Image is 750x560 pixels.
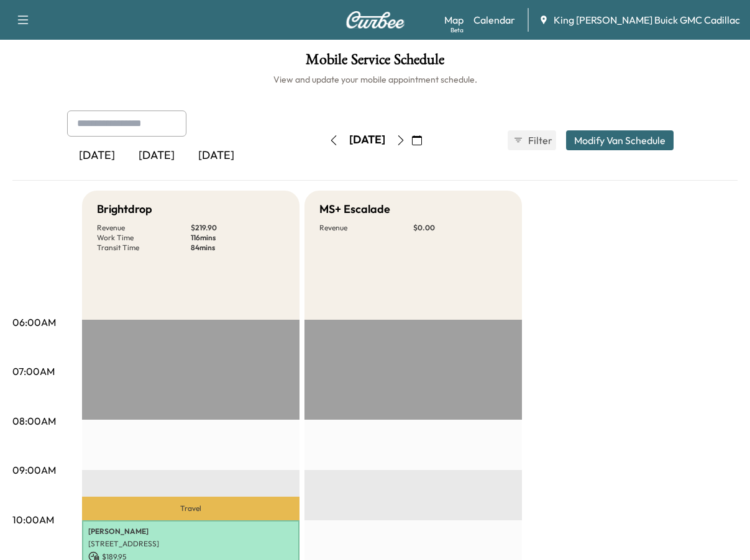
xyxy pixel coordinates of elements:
span: Filter [528,133,551,148]
button: Filter [508,130,556,150]
p: Revenue [319,223,413,233]
button: Modify Van Schedule [566,130,674,150]
div: [DATE] [127,142,186,170]
p: 08:00AM [12,413,56,428]
div: [DATE] [67,142,127,170]
p: Revenue [97,223,191,233]
p: Travel [82,497,300,520]
p: $ 0.00 [413,223,507,233]
div: [DATE] [349,132,385,148]
p: 09:00AM [12,463,56,477]
p: 10:00AM [12,512,54,527]
span: King [PERSON_NAME] Buick GMC Cadillac [554,12,740,27]
h5: MS+ Escalade [319,201,390,218]
h6: View and update your mobile appointment schedule. [12,73,738,86]
p: 07:00AM [12,364,55,379]
h5: Brightdrop [97,201,152,218]
p: [STREET_ADDRESS] [88,539,293,549]
p: 06:00AM [12,315,56,330]
p: [PERSON_NAME] [88,526,293,536]
p: 116 mins [191,233,285,243]
a: Calendar [473,12,515,27]
p: Work Time [97,233,191,243]
h1: Mobile Service Schedule [12,52,738,73]
div: Beta [450,25,464,35]
p: Transit Time [97,243,191,253]
img: Curbee Logo [345,11,405,29]
a: MapBeta [444,12,464,27]
div: [DATE] [186,142,246,170]
p: 84 mins [191,243,285,253]
p: $ 219.90 [191,223,285,233]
